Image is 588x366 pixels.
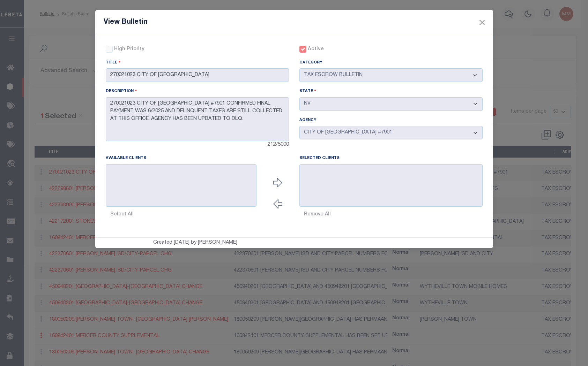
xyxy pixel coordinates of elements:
[308,46,324,53] label: Active
[153,239,237,247] span: Created [DATE] by [PERSON_NAME]
[106,141,289,149] div: 212/5000
[114,46,144,53] label: High Priority
[299,117,316,123] label: Agency
[299,155,340,161] label: Selected Clients
[299,88,317,94] label: State
[299,60,322,66] label: Category
[106,88,137,94] label: Description
[106,155,146,161] label: Available Clients
[106,59,121,66] label: Title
